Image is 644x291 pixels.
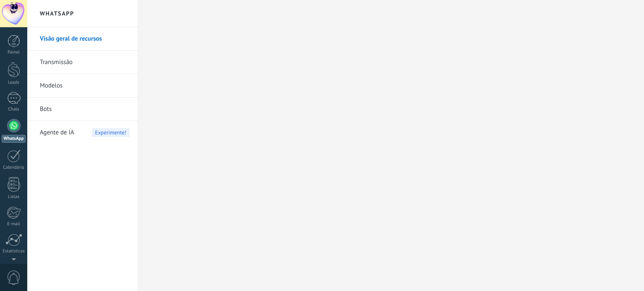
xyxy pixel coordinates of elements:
[40,74,130,98] a: Modelos
[40,51,130,74] a: Transmissão
[2,107,26,112] div: Chats
[27,51,138,74] li: Transmissão
[92,128,130,137] span: Experimente!
[2,194,26,200] div: Listas
[27,74,138,98] li: Modelos
[2,221,26,227] div: E-mail
[2,135,26,143] div: WhatsApp
[40,98,130,121] a: Bots
[40,121,130,144] a: Agente de IAExperimente!
[27,98,138,121] li: Bots
[40,121,74,144] span: Agente de IA
[40,27,130,51] a: Visão geral de recursos
[2,249,26,254] div: Estatísticas
[27,27,138,51] li: Visão geral de recursos
[2,80,26,85] div: Leads
[2,50,26,55] div: Painel
[27,121,138,144] li: Agente de IA
[2,165,26,170] div: Calendário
